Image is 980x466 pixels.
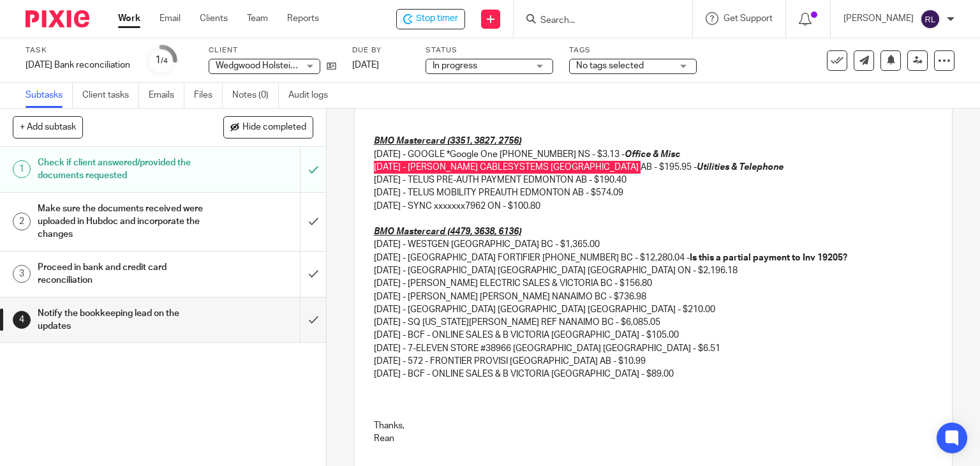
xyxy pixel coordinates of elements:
[149,83,184,108] a: Emails
[374,290,933,303] p: [DATE] - [PERSON_NAME] [PERSON_NAME] NANAIMO BC - $736.98
[38,199,204,244] h1: Make sure the documents received were uploaded in Hubdoc and incorporate the changes
[287,12,319,25] a: Reports
[374,329,933,342] p: [DATE] - BCF - ONLINE SALES & B VICTORIA [GEOGRAPHIC_DATA] - $105.00
[26,83,73,108] a: Subtasks
[26,45,130,56] label: Task
[26,59,130,71] div: [DATE] Bank reconciliation
[216,61,317,70] span: Wedgwood Holsteins Ltd.
[433,61,477,70] span: In progress
[155,53,168,68] div: 1
[539,15,654,27] input: Search
[160,12,181,25] a: Email
[374,227,521,236] u: BMO Mastercard (4479, 3638, 6136)
[426,45,553,56] label: Status
[247,12,268,25] a: Team
[13,311,31,329] div: 4
[374,252,933,264] p: [DATE] - [GEOGRAPHIC_DATA] FORTIFIER [PHONE_NUMBER] BC - $12,280.04 -
[13,160,31,178] div: 1
[396,9,465,29] div: Wedgwood Holsteins Ltd. - August 2025 Bank reconciliation
[13,116,83,138] button: + Add subtask
[569,45,697,56] label: Tags
[697,163,783,172] em: Utilities & Telephone
[374,200,933,213] p: [DATE] - SYNC xxxxxxx7962 ON - $100.80
[374,432,933,445] p: Rean
[374,238,933,251] p: [DATE] - WESTGEN [GEOGRAPHIC_DATA] BC - $1,365.00
[194,83,223,108] a: Files
[38,304,204,336] h1: Notify the bookkeeping lead on the updates
[416,12,458,26] span: Stop timer
[374,264,933,277] p: [DATE] - [GEOGRAPHIC_DATA] [GEOGRAPHIC_DATA] [GEOGRAPHIC_DATA] ON - $2,196.18
[13,265,31,283] div: 3
[242,123,306,133] span: Hide completed
[920,9,940,29] img: svg%3E
[374,342,933,355] p: [DATE] - 7-ELEVEN STORE #38966 [GEOGRAPHIC_DATA] [GEOGRAPHIC_DATA] - $6.51
[13,213,31,230] div: 2
[374,174,933,186] p: [DATE] - TELUS PRE-AUTH PAYMENT EDMONTON AB - $190.40
[38,258,204,290] h1: Proceed in bank and credit card reconciliation
[576,61,644,70] span: No tags selected
[374,368,933,380] p: [DATE] - BCF - ONLINE SALES & B VICTORIA [GEOGRAPHIC_DATA] - $89.00
[200,12,228,25] a: Clients
[374,316,933,329] p: [DATE] - SQ [US_STATE][PERSON_NAME] REF NANAIMO BC - $6,085.05
[374,303,933,316] p: [DATE] - [GEOGRAPHIC_DATA] [GEOGRAPHIC_DATA] [GEOGRAPHIC_DATA] - $210.00
[161,57,168,64] small: /4
[288,83,338,108] a: Audit logs
[374,419,933,432] p: Thanks,
[82,83,139,108] a: Client tasks
[374,137,521,146] u: BMO Mastercard (3351, 3827, 2756)
[374,186,933,199] p: [DATE] - TELUS MOBILITY PREAUTH EDMONTON AB - $574.09
[625,150,680,159] em: Office & Misc
[26,59,130,71] div: August 2025 Bank reconciliation
[724,14,773,23] span: Get Support
[843,12,914,25] p: [PERSON_NAME]
[209,45,336,56] label: Client
[118,12,140,25] a: Work
[352,45,410,56] label: Due by
[690,253,847,262] strong: Is this a partial payment to Inv 19205?
[26,10,89,27] img: Pixie
[374,148,933,161] p: [DATE] - GOOGLE *Google One [PHONE_NUMBER] NS - $3.13 -
[374,355,933,368] p: [DATE] - 572 - FRONTIER PROVISI [GEOGRAPHIC_DATA] AB - $10.99
[374,277,933,290] p: [DATE] - [PERSON_NAME] ELECTRIC SALES & VICTORIA BC - $156.80
[232,83,279,108] a: Notes (0)
[374,161,933,174] p: [DATE] - [PERSON_NAME] CABLESYSTEMS [GEOGRAPHIC_DATA] AB - $195.95 -
[223,116,313,138] button: Hide completed
[352,61,379,70] span: [DATE]
[38,153,204,186] h1: Check if client answered/provided the documents requested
